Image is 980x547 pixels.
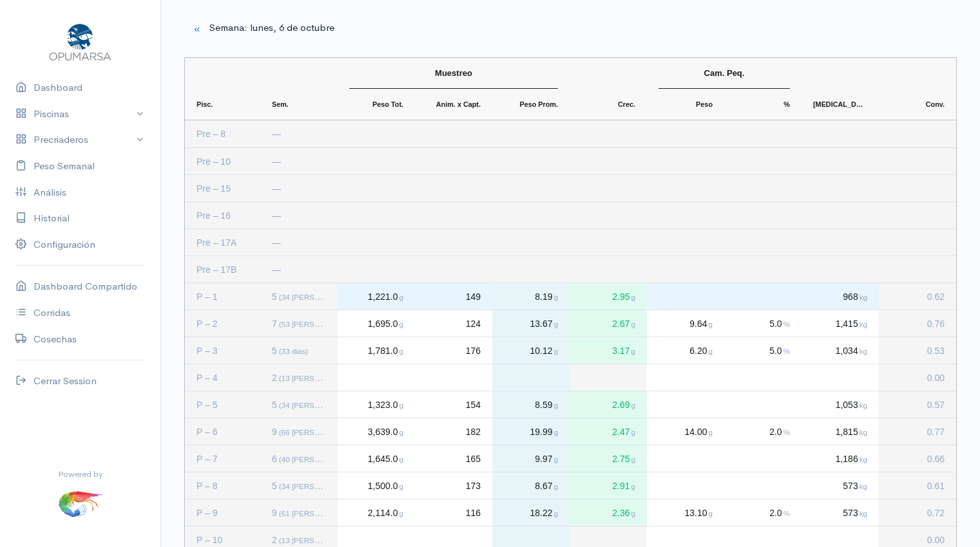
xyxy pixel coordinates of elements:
[272,121,326,147] div: —
[554,455,558,463] span: g
[185,418,956,445] div: Press SPACE to select this row.
[185,120,956,147] div: Press SPACE to select this row.
[783,428,790,436] span: %
[860,509,867,517] span: kg
[860,320,867,328] span: kg
[611,346,635,356] span: 3.17
[834,454,867,464] span: 1,186
[185,201,956,228] div: Press SPACE to select this row.
[528,319,558,329] span: 13.67
[279,482,356,490] small: (34 [PERSON_NAME])
[834,400,867,410] span: 1,053
[841,292,867,302] span: 968
[533,454,558,464] span: 9.97
[279,320,356,328] small: (53 [PERSON_NAME])
[611,508,635,518] span: 2.36
[185,391,956,418] div: Press SPACE to select this row.
[279,401,356,409] small: (34 [PERSON_NAME])
[272,292,356,302] span: 5
[631,455,635,463] span: g
[279,536,356,544] small: (13 [PERSON_NAME])
[466,346,481,356] span: 176
[768,346,790,356] span: 5.0
[841,508,867,518] span: 573
[399,509,403,517] span: g
[279,374,356,382] small: (13 [PERSON_NAME])
[272,535,356,545] span: 2
[399,293,403,301] span: g
[279,293,356,301] small: (34 [PERSON_NAME])
[185,147,956,174] div: Press SPACE to select this row.
[554,320,558,328] span: g
[783,100,790,108] span: %
[272,257,326,283] div: —
[185,364,956,391] div: Press SPACE to select this row.
[185,283,260,310] div: P – 1
[279,347,308,355] small: (33 dias)
[611,454,635,464] span: 2.75
[279,509,356,517] small: (61 [PERSON_NAME])
[466,319,481,329] span: 124
[349,68,558,78] span: Muestreo
[185,337,956,364] div: Press SPACE to select this row.
[860,401,867,409] span: kg
[185,499,260,526] div: P – 9
[197,100,213,108] span: Pisc.
[466,508,481,518] span: 116
[466,454,481,464] span: 165
[185,418,260,445] div: P – 6
[399,428,403,436] span: g
[860,455,867,463] span: kg
[185,174,956,201] div: Press SPACE to select this row.
[399,482,403,490] span: g
[399,347,403,355] span: g
[683,427,713,437] span: 14.00
[185,472,956,499] div: Press SPACE to select this row.
[631,401,635,409] span: g
[466,427,481,437] span: 182
[272,508,356,518] span: 9
[519,100,558,108] span: Peso Prom.
[768,427,790,437] span: 2.0
[436,100,481,108] span: Anim. x Capt.
[185,472,260,499] div: P – 8
[533,481,558,491] span: 8.67
[631,347,635,355] span: g
[466,400,481,410] span: 154
[709,347,713,355] span: g
[177,15,965,42] div: Semana: lunes, 6 de octubre
[696,100,713,108] span: Peso
[611,427,635,437] span: 2.47
[611,319,635,329] span: 2.67
[860,293,867,301] span: kg
[834,427,867,437] span: 1,815
[185,283,956,310] div: Press SPACE to select this row.
[927,427,945,437] span: 0.77
[185,310,260,337] div: P – 2
[783,347,790,355] span: %
[185,229,260,255] div: Pre – 17A
[272,319,356,329] span: 7
[57,480,104,526] img: ...
[554,347,558,355] span: g
[367,454,403,464] span: 1,645.0
[841,481,867,491] span: 573
[927,346,945,356] span: 0.53
[367,292,403,302] span: 1,221.0
[185,120,260,147] div: Pre – 8
[834,319,867,329] span: 1,415
[528,427,558,437] span: 19.99
[688,346,713,356] span: 6.20
[631,320,635,328] span: g
[631,482,635,490] span: g
[367,346,403,356] span: 1,781.0
[709,509,713,517] span: g
[46,21,114,62] img: Opumarsa
[927,319,945,329] span: 0.76
[279,428,356,436] small: (66 [PERSON_NAME])
[185,445,956,472] div: Press SPACE to select this row.
[272,149,326,174] div: —
[272,427,356,437] span: 9
[554,509,558,517] span: g
[185,310,956,337] div: Press SPACE to select this row.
